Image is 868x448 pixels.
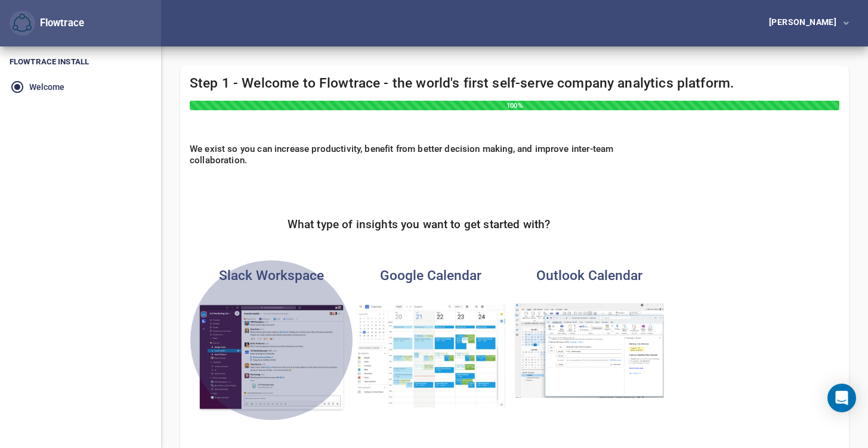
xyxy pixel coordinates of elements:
[356,267,505,284] h4: Google Calendar
[349,260,512,415] button: Google CalendarGoogle Calendar analytics
[508,260,671,406] button: Outlook CalendarOutlook Calendar analytics
[190,75,839,110] h4: Step 1 - Welcome to Flowtrace - the world's first self-serve company analytics platform.
[35,16,84,30] div: Flowtrace
[750,13,858,35] button: [PERSON_NAME]
[356,303,505,407] img: Google Calendar analytics
[13,14,32,33] img: Flowtrace
[769,18,841,26] div: [PERSON_NAME]
[10,11,35,36] button: Flowtrace
[190,144,648,165] h6: We exist so you can increase productivity, benefit from better decision making, and improve inter...
[197,303,346,413] img: Slack Workspace analytics
[190,260,353,420] button: Slack WorkspaceSlack Workspace analytics
[288,218,551,232] h5: What type of insights you want to get started with?
[190,101,839,110] div: 100%
[827,384,856,412] div: Open Intercom Messenger
[10,11,84,36] div: Flowtrace
[515,303,664,399] img: Outlook Calendar analytics
[197,267,346,284] h4: Slack Workspace
[515,267,664,284] h4: Outlook Calendar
